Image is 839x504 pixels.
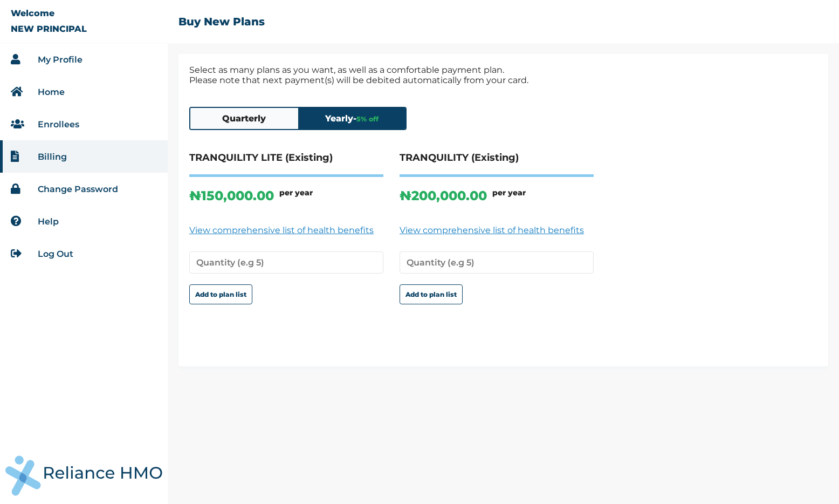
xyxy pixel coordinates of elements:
a: Billing [38,152,67,162]
p: ₦ 200,000.00 [400,188,487,203]
span: 5 % off [356,115,379,123]
h4: TRANQUILITY LITE (Existing) [189,152,383,177]
a: View comprehensive list of health benefits [400,225,594,235]
p: NEW PRINCIPAL [11,24,87,34]
p: ₦ 150,000.00 [189,188,274,203]
h2: Buy New Plans [178,15,265,28]
p: Select as many plans as you want, as well as a comfortable payment plan. Please note that next pa... [189,65,817,85]
p: Welcome [11,8,54,18]
a: Change Password [38,184,118,194]
button: Add to plan list [189,284,252,304]
a: Help [38,216,59,227]
button: Quarterly [190,108,298,129]
a: View comprehensive list of health benefits [189,225,383,235]
input: Quantity (e.g 5) [400,251,594,274]
h6: per year [492,188,526,203]
button: Add to plan list [400,284,463,304]
img: RelianceHMO's Logo [5,455,162,496]
a: Enrollees [38,119,79,130]
h4: TRANQUILITY (Existing) [400,152,594,177]
a: Log Out [38,249,73,259]
button: Yearly-5% off [298,108,406,129]
a: Home [38,87,65,97]
h6: per year [279,188,313,203]
a: My Profile [38,55,82,65]
input: Quantity (e.g 5) [189,251,383,274]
